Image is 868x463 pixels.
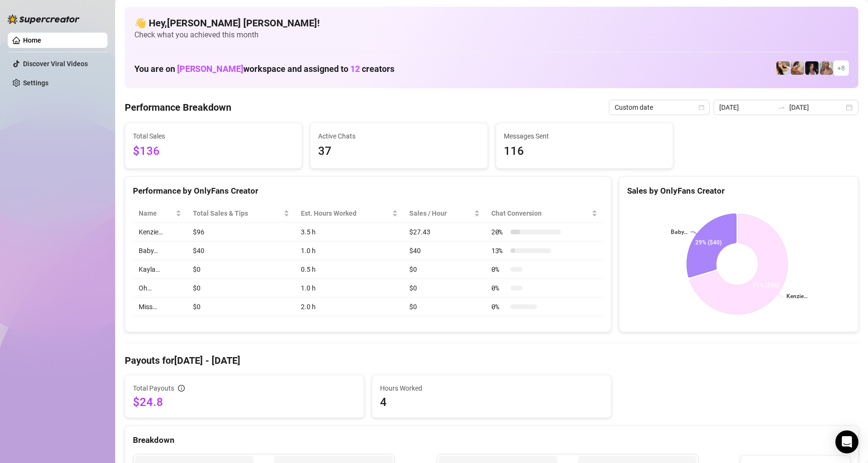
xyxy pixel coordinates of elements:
[134,16,849,30] h4: 👋 Hey, [PERSON_NAME] [PERSON_NAME] !
[380,394,603,410] span: 4
[491,245,507,256] span: 13 %
[409,208,472,219] span: Sales / Hour
[295,223,404,242] td: 3.5 h
[134,64,394,74] h1: You are on workspace and assigned to creators
[786,293,808,300] text: Kenzie…
[178,385,185,392] span: info-circle
[791,61,804,75] img: Kayla (@kaylathaylababy)
[193,208,282,219] span: Total Sales & Tips
[663,216,711,223] text: [PERSON_NAME]…
[318,131,479,141] span: Active Chats
[404,204,486,223] th: Sales / Hour
[404,279,486,298] td: $0
[835,430,858,453] div: Open Intercom Messenger
[133,383,174,394] span: Total Payouts
[23,36,41,44] a: Home
[295,260,404,279] td: 0.5 h
[778,104,785,111] span: swap-right
[133,185,603,197] div: Performance by OnlyFans Creator
[615,100,704,115] span: Custom date
[8,14,80,24] img: logo-BBDzfeDw.svg
[627,185,850,197] div: Sales by OnlyFans Creator
[790,267,801,274] text: Oh…
[139,208,174,219] span: Name
[187,242,295,260] td: $40
[699,104,704,110] span: calendar
[295,298,404,316] td: 2.0 h
[125,101,231,114] h4: Performance Breakdown
[776,61,790,75] img: Avry (@avryjennerfree)
[133,394,356,410] span: $24.8
[404,242,486,260] td: $40
[187,223,295,242] td: $96
[23,60,88,68] a: Discover Viral Videos
[133,242,187,260] td: Baby…
[187,260,295,279] td: $0
[491,208,590,219] span: Chat Conversion
[350,64,360,74] span: 12
[125,354,858,367] h4: Payouts for [DATE] - [DATE]
[404,260,486,279] td: $0
[133,260,187,279] td: Kayla…
[805,61,819,75] img: Baby (@babyyyybellaa)
[187,298,295,316] td: $0
[486,204,603,223] th: Chat Conversion
[491,301,507,312] span: 0 %
[404,223,486,242] td: $27.43
[778,104,785,111] span: to
[671,229,688,235] text: Baby…
[491,283,507,293] span: 0 %
[187,204,295,223] th: Total Sales & Tips
[133,279,187,298] td: Oh…
[504,142,665,161] span: 116
[23,79,48,87] a: Settings
[295,242,404,260] td: 1.0 h
[177,64,243,74] span: [PERSON_NAME]
[719,102,774,113] input: Start date
[404,298,486,316] td: $0
[491,227,507,237] span: 20 %
[491,264,507,275] span: 0 %
[504,131,665,141] span: Messages Sent
[133,204,187,223] th: Name
[656,278,687,285] text: LittleLand...
[380,383,603,394] span: Hours Worked
[187,279,295,298] td: $0
[837,63,845,73] span: + 8
[133,131,294,141] span: Total Sales
[295,279,404,298] td: 1.0 h
[133,223,187,242] td: Kenzie…
[134,30,849,40] span: Check what you achieved this month
[133,142,294,161] span: $136
[133,298,187,316] td: Miss…
[301,208,390,219] div: Est. Hours Worked
[318,142,479,161] span: 37
[820,61,833,75] img: Kenzie (@dmaxkenz)
[789,102,844,113] input: End date
[133,434,850,447] div: Breakdown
